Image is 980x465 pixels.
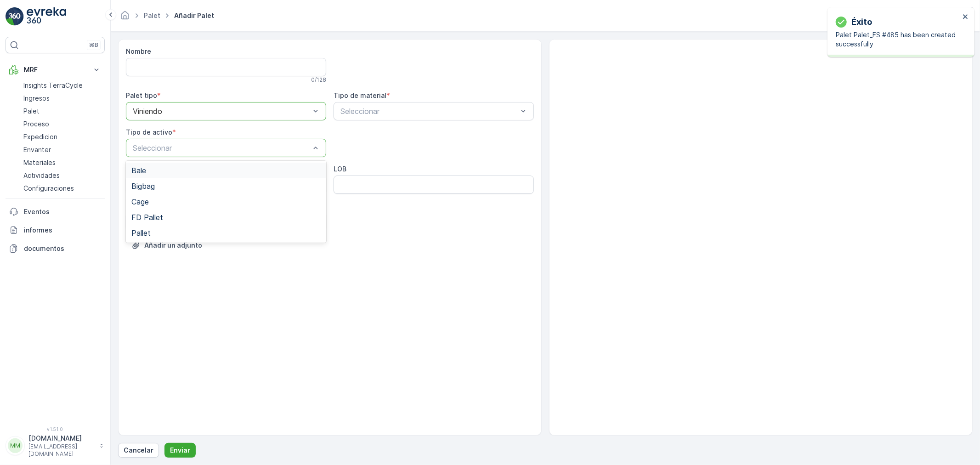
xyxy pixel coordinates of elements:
[126,91,157,99] label: Palet tipo
[23,132,57,142] p: Expedicion
[172,11,216,20] span: Añadir Palet
[6,7,24,26] img: logo
[131,229,151,237] span: Pallet
[6,426,105,432] span: v 1.51.0
[851,16,872,28] p: Éxito
[89,41,98,49] p: ⌘B
[126,47,151,55] label: Nombre
[23,184,74,193] p: Configuraciones
[126,128,172,136] label: Tipo de activo
[24,207,101,216] p: Eventos
[6,203,105,221] a: Eventos
[20,182,105,195] a: Configuraciones
[8,438,23,453] div: MM
[20,118,105,130] a: Proceso
[23,119,49,129] p: Proceso
[131,213,163,221] span: FD Pallet
[20,156,105,169] a: Materiales
[23,107,40,116] p: Palet
[28,443,95,458] p: [EMAIL_ADDRESS][DOMAIN_NAME]
[131,166,146,175] span: Bale
[334,91,386,99] label: Tipo de material
[131,182,155,190] span: Bigbag
[131,198,149,206] span: Cage
[126,238,208,253] button: Subir archivo
[963,13,969,22] button: close
[144,11,160,19] a: Palet
[124,446,153,455] p: Cancelar
[6,221,105,239] a: informes
[27,7,66,26] img: logo_light-DOdMpM7g.png
[24,65,86,74] p: MRF
[23,145,51,154] p: Envanter
[23,81,83,90] p: Insights TerraCycle
[6,239,105,258] a: documentos
[6,434,105,458] button: MM[DOMAIN_NAME][EMAIL_ADDRESS][DOMAIN_NAME]
[23,171,60,180] p: Actividades
[24,226,101,235] p: informes
[164,443,196,458] button: Enviar
[23,158,56,167] p: Materiales
[836,30,960,49] p: Palet Palet_ES #485 has been created successfully
[23,94,50,103] p: Ingresos
[20,105,105,118] a: Palet
[28,434,95,443] p: [DOMAIN_NAME]
[340,106,518,117] p: Seleccionar
[6,61,105,79] button: MRF
[24,244,101,253] p: documentos
[118,443,159,458] button: Cancelar
[120,14,130,22] a: Página de inicio
[20,143,105,156] a: Envanter
[170,446,190,455] p: Enviar
[20,92,105,105] a: Ingresos
[20,79,105,92] a: Insights TerraCycle
[311,76,326,84] p: 0 / 128
[20,130,105,143] a: Expedicion
[20,169,105,182] a: Actividades
[144,241,202,250] p: Añadir un adjunto
[334,165,346,173] label: LOB
[133,142,310,153] p: Seleccionar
